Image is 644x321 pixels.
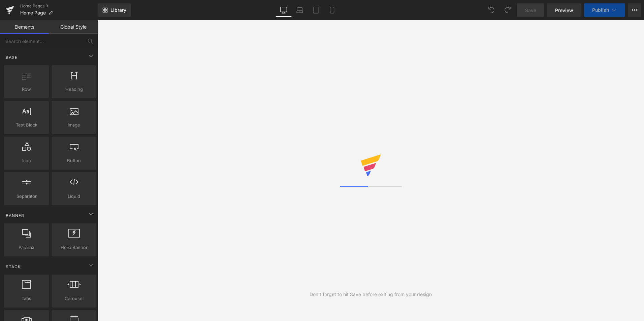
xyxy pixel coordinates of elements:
button: More [628,3,641,17]
span: Image [54,121,94,129]
span: Library [110,7,126,13]
button: Undo [485,3,498,17]
a: Laptop [292,3,308,17]
a: Global Style [49,20,98,34]
span: Tabs [6,295,47,302]
span: Preview [555,7,573,14]
span: Parallax [6,244,47,251]
span: Icon [6,157,47,164]
span: Heading [54,86,94,93]
span: Base [5,54,18,61]
span: Home Page [20,10,46,15]
span: Text Block [6,121,47,129]
a: Preview [547,3,581,17]
span: Carousel [54,295,94,302]
a: Tablet [308,3,324,17]
a: Desktop [276,3,292,17]
span: Liquid [54,193,94,200]
a: Mobile [324,3,340,17]
span: Save [525,7,536,14]
span: Separator [6,193,47,200]
span: Button [54,157,94,164]
span: Row [6,86,47,93]
span: Hero Banner [54,244,94,251]
a: New Library [98,3,131,17]
a: Home Pages [20,3,98,9]
button: Redo [501,3,514,17]
div: Don't forget to hit Save before exiting from your design [310,291,432,298]
button: Publish [584,3,625,17]
span: Stack [5,263,22,270]
span: Publish [592,7,609,13]
span: Banner [5,212,25,219]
